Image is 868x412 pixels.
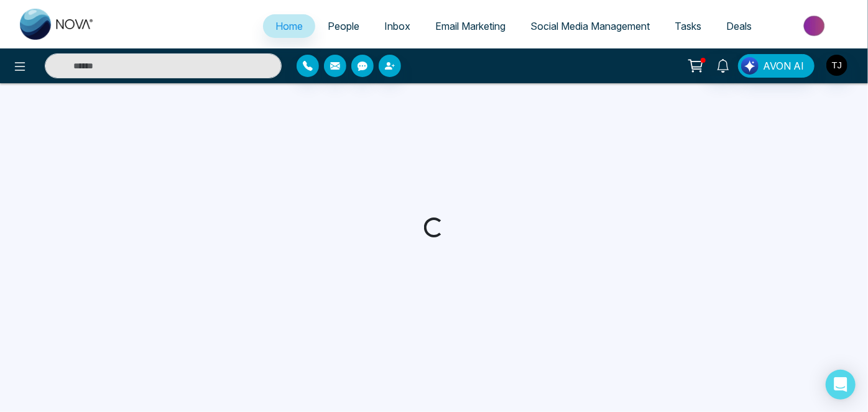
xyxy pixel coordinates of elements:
[738,54,815,78] button: AVON AI
[662,14,714,38] a: Tasks
[726,20,752,32] span: Deals
[675,20,701,32] span: Tasks
[372,14,423,38] a: Inbox
[435,20,506,32] span: Email Marketing
[328,20,359,32] span: People
[315,14,372,38] a: People
[770,12,861,40] img: Market-place.gif
[714,14,764,38] a: Deals
[275,20,303,32] span: Home
[826,55,847,76] img: User Avatar
[826,370,856,400] div: Open Intercom Messenger
[384,20,410,32] span: Inbox
[518,14,662,38] a: Social Media Management
[530,20,650,32] span: Social Media Management
[263,14,315,38] a: Home
[20,9,95,40] img: Nova CRM Logo
[423,14,518,38] a: Email Marketing
[763,58,804,73] span: AVON AI
[741,57,759,75] img: Lead Flow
